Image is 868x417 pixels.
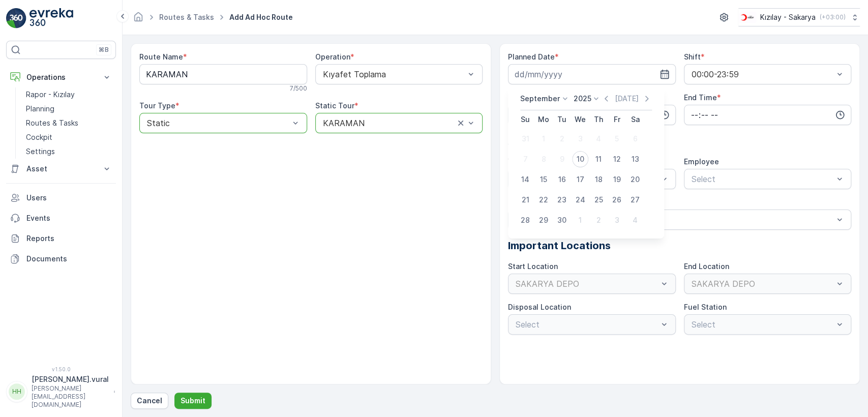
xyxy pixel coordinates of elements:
[590,151,607,167] div: 11
[535,171,552,188] div: 15
[174,393,212,409] button: Submit
[26,104,54,114] p: Planning
[572,131,588,147] div: 3
[609,131,625,147] div: 5
[609,171,625,188] div: 19
[572,212,588,228] div: 1
[684,52,701,61] label: Shift
[615,94,639,104] p: [DATE]
[6,67,116,87] button: Operations
[820,13,846,21] p: ( +03:00 )
[290,84,307,93] p: 7 / 500
[626,110,644,129] th: Saturday
[554,192,570,208] div: 23
[181,396,205,406] p: Submit
[29,8,73,28] img: logo_light-DOdMpM7g.png
[508,52,555,61] label: Planned Date
[535,131,552,147] div: 1
[516,214,833,226] p: Select
[131,393,168,409] button: Cancel
[26,213,112,223] p: Events
[99,46,109,54] p: ⌘B
[738,8,860,26] button: Kızılay - Sakarya(+03:00)
[574,94,591,104] p: 2025
[9,383,25,400] div: HH
[6,249,116,269] a: Documents
[590,131,607,147] div: 4
[627,192,643,208] div: 27
[6,228,116,249] a: Reports
[517,131,533,147] div: 31
[26,193,112,203] p: Users
[684,93,717,102] label: End Time
[6,366,116,372] span: v 1.50.0
[534,110,553,129] th: Monday
[554,131,570,147] div: 2
[589,110,608,129] th: Thursday
[692,173,834,185] p: Select
[627,151,643,167] div: 13
[6,374,116,409] button: HH[PERSON_NAME].vural[PERSON_NAME][EMAIL_ADDRESS][DOMAIN_NAME]
[738,12,756,23] img: k%C4%B1z%C4%B1lay_DTAvauz.png
[26,132,52,142] p: Cockpit
[6,8,26,28] img: logo
[26,118,78,128] p: Routes & Tasks
[627,171,643,188] div: 20
[508,64,676,84] input: dd/mm/yyyy
[22,130,116,144] a: Cockpit
[627,212,643,228] div: 4
[6,159,116,179] button: Asset
[554,171,570,188] div: 16
[139,101,175,110] label: Tour Type
[590,171,607,188] div: 18
[508,303,571,311] label: Disposal Location
[590,212,607,228] div: 2
[627,131,643,147] div: 6
[22,102,116,116] a: Planning
[6,188,116,208] a: Users
[609,212,625,228] div: 3
[684,157,719,166] label: Employee
[535,212,552,228] div: 29
[508,262,558,271] label: Start Location
[159,13,214,21] a: Routes & Tasks
[26,90,75,100] p: Rapor - Kızılay
[22,116,116,130] a: Routes & Tasks
[517,151,533,167] div: 7
[535,151,552,167] div: 8
[516,110,534,129] th: Sunday
[22,144,116,159] a: Settings
[26,164,96,174] p: Asset
[760,12,816,22] p: Kızılay - Sakarya
[572,171,588,188] div: 17
[22,87,116,102] a: Rapor - Kızılay
[609,192,625,208] div: 26
[571,110,589,129] th: Wednesday
[137,396,162,406] p: Cancel
[520,94,560,104] p: September
[572,151,588,167] div: 10
[554,151,570,167] div: 9
[139,52,183,61] label: Route Name
[227,12,295,22] span: Add Ad Hoc Route
[517,192,533,208] div: 21
[315,52,350,61] label: Operation
[535,192,552,208] div: 22
[553,110,571,129] th: Tuesday
[590,192,607,208] div: 25
[6,208,116,228] a: Events
[684,303,727,311] label: Fuel Station
[508,238,851,253] p: Important Locations
[26,233,112,244] p: Reports
[26,254,112,264] p: Documents
[608,110,626,129] th: Friday
[684,262,729,271] label: End Location
[517,171,533,188] div: 14
[517,212,533,228] div: 28
[315,101,354,110] label: Static Tour
[609,151,625,167] div: 12
[32,384,109,409] p: [PERSON_NAME][EMAIL_ADDRESS][DOMAIN_NAME]
[133,15,144,24] a: Homepage
[554,212,570,228] div: 30
[26,72,96,82] p: Operations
